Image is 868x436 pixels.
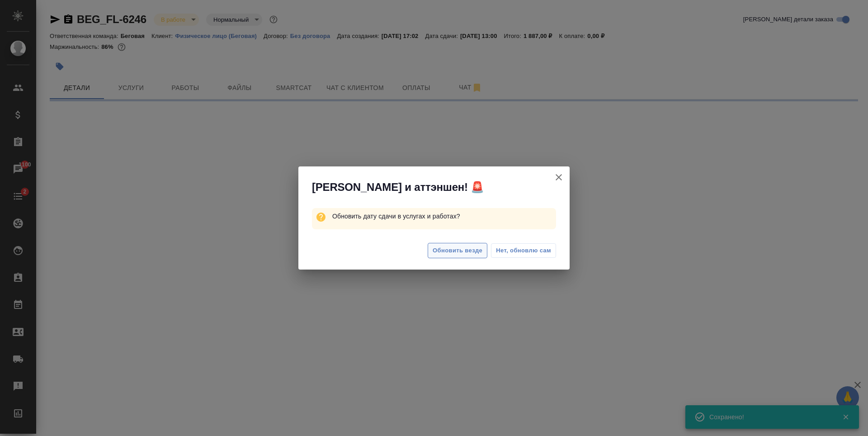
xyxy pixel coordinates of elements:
[428,243,487,259] button: Обновить везде
[312,180,484,194] span: [PERSON_NAME] и аттэншен! 🚨
[491,243,556,258] button: Нет, обновлю сам
[433,246,482,256] span: Обновить везде
[496,246,551,255] span: Нет, обновлю сам
[332,208,556,224] p: Обновить дату сдачи в услугах и работах?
